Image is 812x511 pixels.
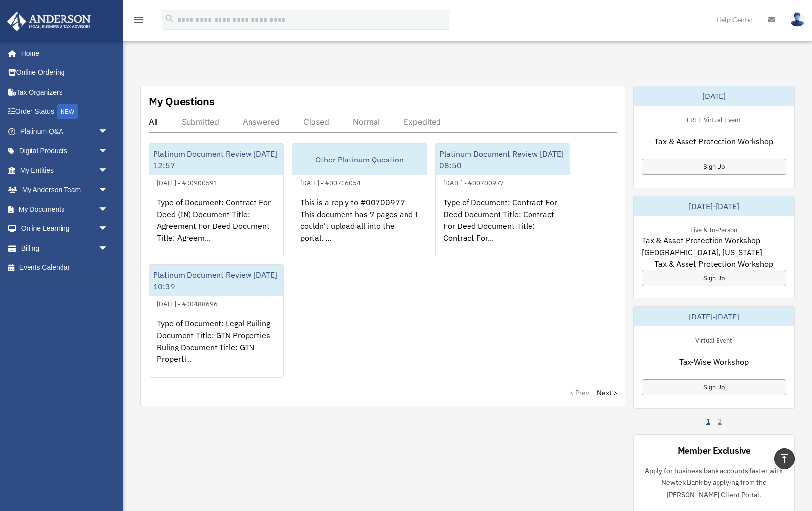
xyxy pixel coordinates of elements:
[655,135,773,147] span: Tax & Asset Protection Workshop
[133,17,145,26] a: menu
[98,238,118,258] span: arrow_drop_down
[790,12,805,27] img: User Pic
[642,379,787,395] a: Sign Up
[353,117,380,127] div: Normal
[133,14,145,26] i: menu
[149,189,283,265] div: Type of Document: Contract For Deed (IN) Document Title: Agreement For Deed Document Title: Agree...
[436,177,512,187] div: [DATE] - #00700977
[149,117,158,127] div: All
[149,94,215,109] div: My Questions
[149,177,225,187] div: [DATE] - #00900591
[7,141,123,161] a: Digital Productsarrow_drop_down
[634,86,795,106] div: [DATE]
[4,12,94,31] img: Anderson Advisors Platinum Portal
[7,219,123,239] a: Online Learningarrow_drop_down
[98,141,118,161] span: arrow_drop_down
[7,63,123,83] a: Online Ordering
[7,82,123,102] a: Tax Organizers
[292,177,369,187] div: [DATE] - #00706054
[7,102,123,122] a: Order StatusNEW
[687,334,740,345] div: Virtual Event
[98,199,118,220] span: arrow_drop_down
[683,224,745,234] div: Live & In-Person
[774,448,795,469] a: vertical_align_top
[292,144,427,175] div: Other Platinum Question
[164,13,175,24] i: search
[779,452,790,464] i: vertical_align_top
[642,159,787,175] a: Sign Up
[634,196,795,216] div: [DATE]-[DATE]
[182,117,219,127] div: Submitted
[149,143,284,256] a: Platinum Document Review [DATE] 12:57[DATE] - #00900591Type of Document: Contract For Deed (IN) D...
[7,180,123,200] a: My Anderson Teamarrow_drop_down
[642,465,787,501] p: Apply for business bank accounts faster with Newtek Bank by applying from the [PERSON_NAME] Clien...
[7,238,123,258] a: Billingarrow_drop_down
[149,310,283,386] div: Type of Document: Legal Ruiling Document Title: GTN Properties Ruling Document Title: GTN Propert...
[642,234,787,258] span: Tax & Asset Protection Workshop [GEOGRAPHIC_DATA], [US_STATE]
[98,180,118,200] span: arrow_drop_down
[679,114,749,124] div: FREE Virtual Event
[149,298,225,308] div: [DATE] - #00488696
[98,122,118,142] span: arrow_drop_down
[404,117,441,127] div: Expedited
[7,160,123,180] a: My Entitiesarrow_drop_down
[57,104,78,119] div: NEW
[7,43,118,63] a: Home
[655,258,773,270] span: Tax & Asset Protection Workshop
[149,265,283,296] div: Platinum Document Review [DATE] 10:39
[243,117,280,127] div: Answered
[149,144,283,175] div: Platinum Document Review [DATE] 12:57
[149,264,284,378] a: Platinum Document Review [DATE] 10:39[DATE] - #00488696Type of Document: Legal Ruiling Document T...
[634,307,795,326] div: [DATE]-[DATE]
[7,122,123,141] a: Platinum Q&Aarrow_drop_down
[303,117,329,127] div: Closed
[679,356,749,368] span: Tax-Wise Workshop
[678,445,750,457] div: Member Exclusive
[597,388,617,398] a: Next >
[98,219,118,239] span: arrow_drop_down
[7,258,123,278] a: Events Calendar
[292,189,427,265] div: This is a reply to #00700977. This document has 7 pages and I couldn't upload all into the portal...
[98,160,118,181] span: arrow_drop_down
[436,144,570,175] div: Platinum Document Review [DATE] 08:50
[436,189,570,265] div: Type of Document: Contract For Deed Document Title: Contract For Deed Document Title: Contract Fo...
[435,143,570,256] a: Platinum Document Review [DATE] 08:50[DATE] - #00700977Type of Document: Contract For Deed Docume...
[706,416,710,426] a: 1
[7,199,123,219] a: My Documentsarrow_drop_down
[642,270,787,286] a: Sign Up
[292,143,427,256] a: Other Platinum Question[DATE] - #00706054This is a reply to #00700977. This document has 7 pages ...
